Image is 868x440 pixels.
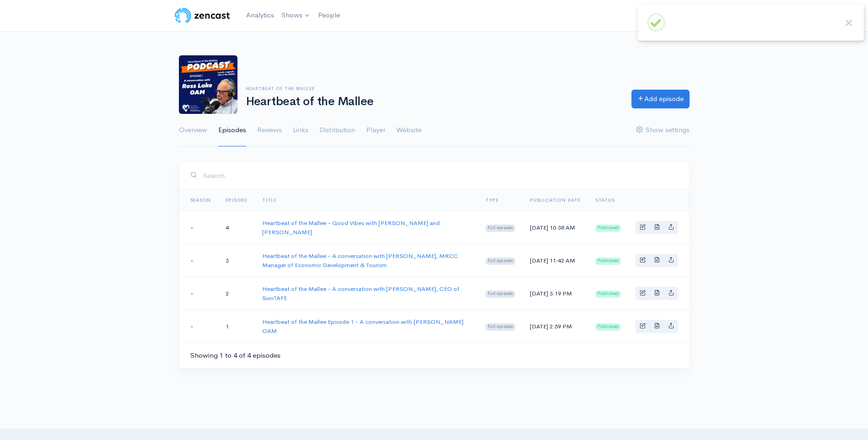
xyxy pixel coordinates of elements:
[262,252,458,269] a: Heartbeat of the Mallee - A conversation with [PERSON_NAME], MRCC Manager of Economic Development...
[203,166,678,185] input: Search
[218,211,255,244] td: 4
[179,310,219,343] td: -
[246,95,620,108] h1: Heartbeat of the Mallee
[523,244,588,277] td: [DATE] 11:42 AM
[218,277,255,310] td: 2
[485,290,515,298] span: Full episode
[246,86,620,91] h6: Heartbeat of the Mallee
[190,350,280,361] div: Showing 1 to 4 of 4 episodes
[173,6,232,25] img: ZenCast Logo
[257,114,282,147] a: Reviews
[179,211,219,244] td: -
[631,90,690,108] a: Add episode
[530,197,581,203] a: Publication date
[314,5,344,25] a: People
[226,197,248,203] a: Episode
[595,225,621,232] span: Published
[595,323,621,331] span: Published
[595,290,621,298] span: Published
[595,197,615,203] span: Status
[595,258,621,265] span: Published
[179,277,219,310] td: -
[485,258,515,265] span: Full episode
[636,287,678,300] div: Basic example
[179,114,207,147] a: Overview
[218,310,255,343] td: 1
[485,225,515,232] span: Full episode
[218,114,246,147] a: Episodes
[190,197,211,203] a: Season
[262,197,276,203] a: Title
[366,114,385,147] a: Player
[485,197,498,203] a: Type
[636,320,678,333] div: Basic example
[636,254,678,267] div: Basic example
[179,244,219,277] td: -
[636,114,690,147] a: Show settings
[278,5,314,26] a: Shows
[319,114,355,147] a: Distribution
[523,277,588,310] td: [DATE] 3:19 PM
[523,310,588,343] td: [DATE] 2:59 PM
[262,285,459,302] a: Heartbeat of the Mallee - A conversation with [PERSON_NAME], CEO of SuniTAFE.
[243,5,278,25] a: Analytics
[262,318,464,335] a: Heartbeat of the Mallee Episode 1 - A conversation with [PERSON_NAME] OAM
[837,409,859,431] iframe: gist-messenger-bubble-iframe
[636,221,678,234] div: Basic example
[636,6,669,26] a: Help
[523,211,588,244] td: [DATE] 10:38 AM
[843,17,855,29] button: Close this dialog
[396,114,421,147] a: Website
[262,219,440,236] a: Heartbeat of the Mallee - Good Vibes with [PERSON_NAME] and [PERSON_NAME].
[293,114,308,147] a: Links
[218,244,255,277] td: 3
[485,323,515,331] span: Full episode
